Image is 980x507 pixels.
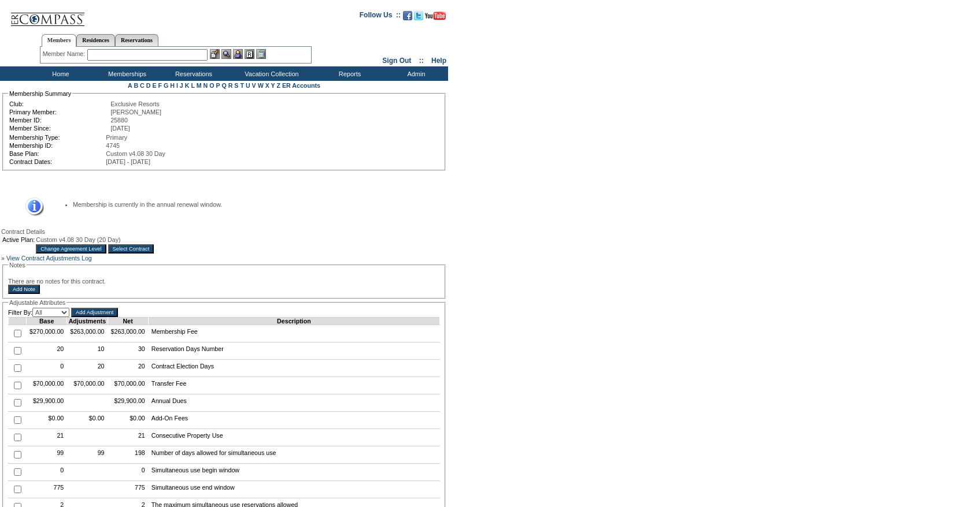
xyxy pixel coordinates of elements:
span: [DATE] [110,125,130,132]
td: Contract Dates: [9,158,105,165]
td: Simultaneous use end window [148,481,439,498]
td: 0 [27,360,67,377]
td: Follow Us :: [360,10,401,24]
td: Admin [382,66,448,81]
img: View [221,49,231,59]
span: 25880 [110,117,128,124]
td: Memberships [93,66,159,81]
td: 99 [27,446,67,464]
img: Information Message [18,197,44,217]
a: Residences [76,34,115,46]
a: B [134,82,138,89]
td: $0.00 [108,412,148,429]
td: Membership ID: [9,142,105,149]
div: Member Name: [43,49,87,59]
td: Home [26,66,93,81]
td: $263,000.00 [67,325,108,342]
a: A [128,82,132,89]
span: Custom v4.08 30 Day (20 Day) [36,236,120,243]
a: K [185,82,190,89]
td: Transfer Fee [148,377,439,394]
input: Change Agreement Level [36,244,106,254]
a: I [176,82,178,89]
td: 21 [27,429,67,446]
img: b_edit.gif [210,49,220,59]
a: G [164,82,168,89]
img: Reservations [245,49,254,59]
legend: Membership Summary [8,90,72,97]
td: Consecutive Property Use [148,429,439,446]
td: Primary Member: [9,109,109,115]
a: Reservations [115,34,158,46]
a: J [180,82,183,89]
td: 775 [108,481,148,498]
td: 20 [108,360,148,377]
td: $0.00 [67,412,108,429]
td: Member ID: [9,117,109,124]
a: Z [276,82,280,89]
td: Membership Fee [148,325,439,342]
img: Impersonate [233,49,243,59]
input: Add Note [8,285,40,294]
a: Become our fan on Facebook [403,14,412,21]
td: $70,000.00 [27,377,67,394]
input: Select Contract [108,244,154,254]
a: L [191,82,194,89]
td: Contract Election Days [148,360,439,377]
td: Vacation Collection [225,66,315,81]
td: Membership Type: [9,134,105,141]
a: X [265,82,269,89]
img: Subscribe to our YouTube Channel [425,12,446,20]
legend: Adjustable Attributes [8,299,66,306]
td: 20 [67,360,108,377]
a: E [152,82,156,89]
td: 20 [27,342,67,360]
a: Q [221,82,226,89]
a: T [240,82,244,89]
a: F [158,82,162,89]
td: Base Plan: [9,150,105,157]
td: 21 [108,429,148,446]
a: Help [431,57,446,65]
td: Simultaneous use begin window [148,464,439,481]
legend: Notes [8,262,27,269]
span: Custom v4.08 30 Day [106,150,165,157]
img: Compass Home [10,3,85,27]
span: 4745 [106,142,120,149]
td: Adjustments [67,318,108,325]
td: Number of days allowed for simultaneous use [148,446,439,464]
a: W [258,82,264,89]
td: Add-On Fees [148,412,439,429]
td: 775 [27,481,67,498]
a: Y [271,82,275,89]
td: $270,000.00 [27,325,67,342]
span: Primary [106,134,127,141]
span: Exclusive Resorts [110,100,160,107]
span: There are no notes for this contract. [8,278,106,285]
td: Filter By: [8,308,69,317]
a: M [197,82,202,89]
a: N [204,82,208,89]
input: Add Adjustment [71,308,118,317]
td: Member Since: [9,125,109,132]
a: C [140,82,145,89]
span: [PERSON_NAME] [110,109,161,115]
td: Annual Dues [148,394,439,412]
img: b_calculator.gif [256,49,266,59]
td: 198 [108,446,148,464]
a: R [228,82,233,89]
td: $0.00 [27,412,67,429]
div: Contract Details [1,228,447,235]
span: [DATE] - [DATE] [106,158,150,165]
a: Sign Out [382,57,411,65]
img: Become our fan on Facebook [403,11,412,20]
a: ER Accounts [282,82,320,89]
td: 0 [27,464,67,481]
td: Reservation Days Number [148,342,439,360]
a: V [252,82,256,89]
td: $29,900.00 [108,394,148,412]
td: Active Plan: [2,236,35,243]
a: Follow us on Twitter [414,14,423,21]
td: Description [148,318,439,325]
td: $70,000.00 [108,377,148,394]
